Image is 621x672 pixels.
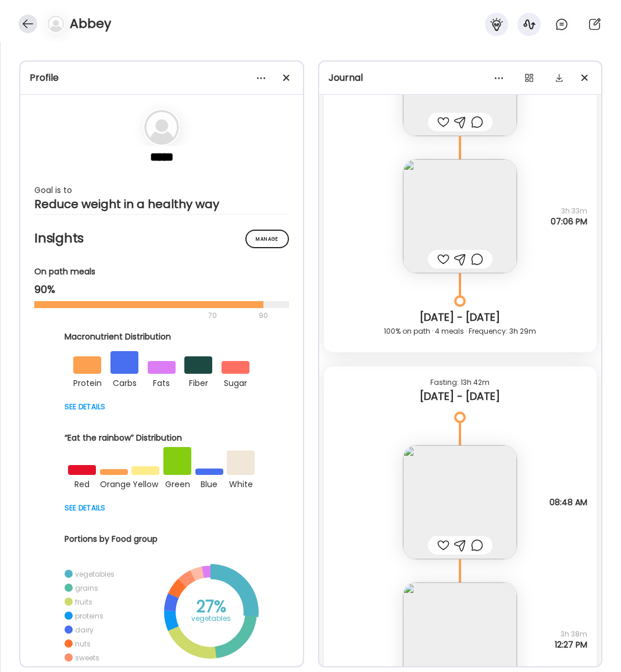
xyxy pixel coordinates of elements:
[333,324,588,338] div: 100% on path · 4 meals · Frequency: 3h 29m
[258,309,269,323] div: 90
[227,475,255,491] div: white
[551,216,587,227] span: 07:06 PM
[34,230,289,247] h2: Insights
[555,629,587,639] span: 3h 38m
[75,583,98,593] div: grains
[65,533,259,545] div: Portions by Food group
[555,639,587,650] span: 12:27 PM
[34,283,289,296] div: 90%
[131,475,159,491] div: yellow
[34,309,255,323] div: 70
[144,110,179,145] img: bg-avatar-default.svg
[34,197,289,211] div: Reduce weight in a healthy way
[65,432,259,444] div: “Eat the rainbow” Distribution
[100,475,128,491] div: orange
[65,331,259,343] div: Macronutrient Distribution
[333,310,588,324] div: [DATE] - [DATE]
[329,71,593,85] div: Journal
[30,71,294,85] div: Profile
[333,389,588,403] div: [DATE] - [DATE]
[34,183,289,197] div: Goal is to
[182,612,240,625] div: vegetables
[75,569,115,579] div: vegetables
[403,445,517,559] img: images%2FAxnmMRGP8qZAaql6XJos2q1xv5T2%2FwUylGp9124HlL3Zyamd8%2FfgZrrXNe5zGZMTvLGYTz_240
[68,475,96,491] div: red
[73,374,101,390] div: protein
[403,159,517,273] img: images%2FAxnmMRGP8qZAaql6XJos2q1xv5T2%2F1LolmSW2udKmxxYMUUNy%2FTVuoqrSK4ZGL8N8WsnMP_240
[70,15,111,33] h4: Abbey
[551,206,587,216] span: 3h 33m
[222,374,249,390] div: sugar
[163,475,191,491] div: green
[75,625,94,635] div: dairy
[48,16,64,32] img: bg-avatar-default.svg
[75,611,103,621] div: proteins
[110,374,138,390] div: carbs
[34,266,289,278] div: On path meals
[75,639,91,649] div: nuts
[148,374,176,390] div: fats
[182,600,240,614] div: 27%
[75,653,99,663] div: sweets
[333,376,588,389] div: Fasting: 13h 42m
[184,374,212,390] div: fiber
[195,475,223,491] div: blue
[75,597,92,607] div: fruits
[549,497,587,507] span: 08:48 AM
[245,230,289,248] div: Manage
